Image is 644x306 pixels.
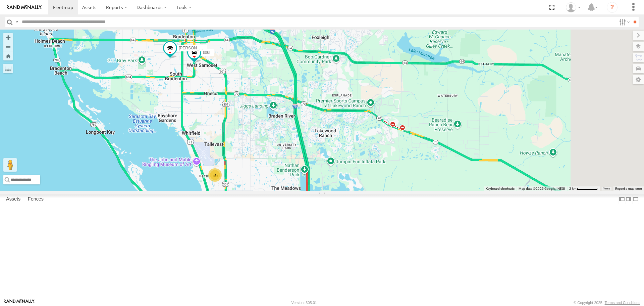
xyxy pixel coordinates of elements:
[605,301,640,305] a: Terms and Conditions
[14,17,19,27] label: Search Query
[3,158,17,172] button: Drag Pegman onto the map to open Street View
[179,46,212,51] span: [PERSON_NAME]
[519,187,565,190] span: Map data ©2025 Google, INEGI
[603,187,610,190] a: Terms
[208,168,222,182] div: 3
[3,195,24,204] label: Assets
[7,5,42,10] img: rand-logo.svg
[632,194,639,204] label: Hide Summary Table
[3,33,13,42] button: Zoom in
[615,187,642,190] a: Report a map error
[3,51,13,60] button: Zoom Home
[291,301,317,305] div: Version: 305.01
[616,17,631,27] label: Search Filter Options
[625,194,632,204] label: Dock Summary Table to the Right
[3,64,13,73] label: Measure
[569,187,577,190] span: 2 km
[633,75,644,84] label: Map Settings
[24,195,47,204] label: Fences
[607,2,618,13] i: ?
[3,42,13,51] button: Zoom out
[574,301,640,305] div: © Copyright 2025 -
[203,50,210,55] span: soul
[486,186,515,191] button: Keyboard shortcuts
[619,194,625,204] label: Dock Summary Table to the Left
[567,186,600,191] button: Map Scale: 2 km per 59 pixels
[4,299,35,306] a: Visit our Website
[563,2,583,12] div: Jerry Dewberry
